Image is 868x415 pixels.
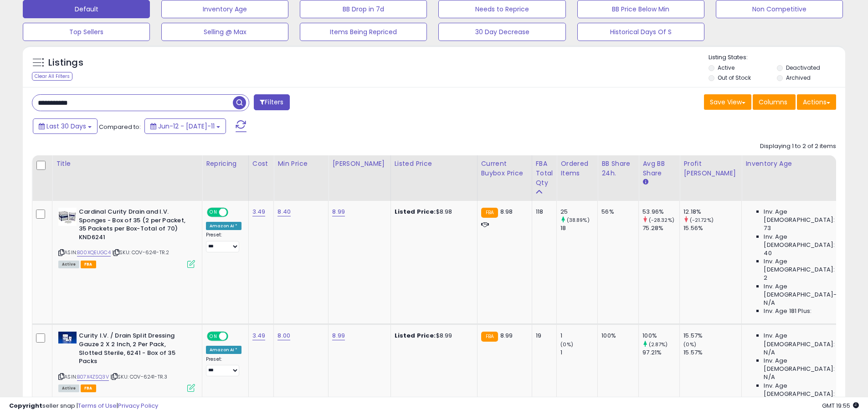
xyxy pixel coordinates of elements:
div: 25 [560,208,597,216]
div: 15.57% [683,348,741,357]
img: 41QtqwxpN7L._SL40_.jpg [58,208,77,226]
div: seller snap | | [9,402,158,410]
div: Repricing [206,159,245,169]
div: 18 [560,224,597,232]
b: Cardinal Curity Drain and I.V. Sponges - Box of 35 (2 per Packet, 35 Packets per Box-Total of 70)... [79,208,190,244]
div: Clear All Filters [32,72,72,81]
h5: Listings [48,56,83,69]
div: 100% [601,332,632,340]
a: 8.40 [277,207,291,216]
div: 75.28% [642,224,679,232]
span: Inv. Age [DEMOGRAPHIC_DATA]-180: [764,282,847,299]
div: Amazon AI * [206,346,241,354]
small: Avg BB Share. [642,178,648,186]
div: 53.96% [642,208,679,216]
small: FBA [481,208,498,218]
div: 19 [536,332,550,340]
span: ON [208,333,219,340]
span: 8.98 [500,207,513,216]
p: Listing States: [709,53,845,62]
span: 2025-08-11 19:55 GMT [822,401,859,410]
b: Listed Price: [395,331,436,340]
button: Top Sellers [23,23,150,41]
span: | SKU: COV-6241-TR.2 [112,249,169,256]
div: ASIN: [58,208,195,267]
button: Filters [254,94,289,110]
span: FBA [81,261,96,268]
span: 40 [764,249,771,257]
span: 2 [764,274,767,282]
div: Amazon AI * [206,222,241,230]
label: Out of Stock [718,74,751,82]
span: Last 30 Days [46,122,86,131]
div: ASIN: [58,332,195,391]
a: B00XQEUGC4 [77,249,111,256]
span: Inv. Age [DEMOGRAPHIC_DATA]: [764,233,847,249]
small: (38.89%) [567,216,590,224]
div: 100% [642,332,679,340]
div: 15.57% [683,332,741,340]
b: Curity I.V. / Drain Split Dressing Gauze 2 X 2 Inch, 2 Per Pack, Slotted Sterile, 6241 - Box of 3... [79,332,190,368]
span: Inv. Age [DEMOGRAPHIC_DATA]: [764,208,847,224]
div: Ordered Items [560,159,594,178]
button: Actions [797,94,836,110]
a: 8.00 [277,331,290,340]
label: Active [718,64,734,72]
div: [PERSON_NAME] [332,159,386,169]
a: 3.49 [252,331,266,340]
div: 15.56% [683,224,741,232]
div: BB Share 24h. [601,159,635,178]
div: Cost [252,159,270,169]
div: Listed Price [395,159,473,169]
div: Inventory Age [745,159,850,169]
div: Title [56,159,198,169]
label: Archived [786,74,811,82]
small: (2.87%) [649,341,668,348]
div: Preset: [206,356,241,377]
div: $8.99 [395,332,470,340]
div: 1 [560,332,597,340]
a: 3.49 [252,207,266,216]
button: Last 30 Days [33,118,98,134]
button: 30 Day Decrease [438,23,565,41]
div: Current Buybox Price [481,159,528,178]
span: Jun-12 - [DATE]-11 [158,122,215,131]
strong: Copyright [9,401,42,410]
span: OFF [227,333,241,340]
span: Inv. Age [DEMOGRAPHIC_DATA]: [764,332,847,348]
b: Listed Price: [395,207,436,216]
div: Profit [PERSON_NAME] [683,159,738,178]
a: Terms of Use [78,401,117,410]
div: 56% [601,208,632,216]
label: Deactivated [786,64,820,72]
small: FBA [481,332,498,342]
span: 73 [764,224,770,232]
span: Columns [759,97,787,107]
button: Selling @ Max [161,23,288,41]
div: Avg BB Share [642,159,676,178]
a: 8.99 [332,207,345,216]
div: $8.98 [395,208,470,216]
button: Save View [704,94,751,110]
span: FBA [81,384,96,392]
button: Items Being Repriced [300,23,427,41]
span: N/A [764,299,775,307]
a: B07X4ZSQ3V [77,373,109,381]
span: OFF [227,209,241,216]
span: Inv. Age 181 Plus: [764,307,812,315]
small: (-28.32%) [649,216,674,224]
span: Compared to: [99,123,141,131]
span: Inv. Age [DEMOGRAPHIC_DATA]: [764,257,847,274]
small: (0%) [560,341,573,348]
span: 8.99 [500,331,513,340]
small: (-21.72%) [690,216,714,224]
img: 313TjdfSfjL._SL40_.jpg [58,332,77,343]
a: 8.99 [332,331,345,340]
span: Inv. Age [DEMOGRAPHIC_DATA]: [764,357,847,373]
button: Historical Days Of S [577,23,704,41]
button: Columns [753,94,796,110]
span: All listings currently available for purchase on Amazon [58,384,79,392]
span: All listings currently available for purchase on Amazon [58,261,79,268]
span: N/A [764,348,775,357]
div: 118 [536,208,550,216]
